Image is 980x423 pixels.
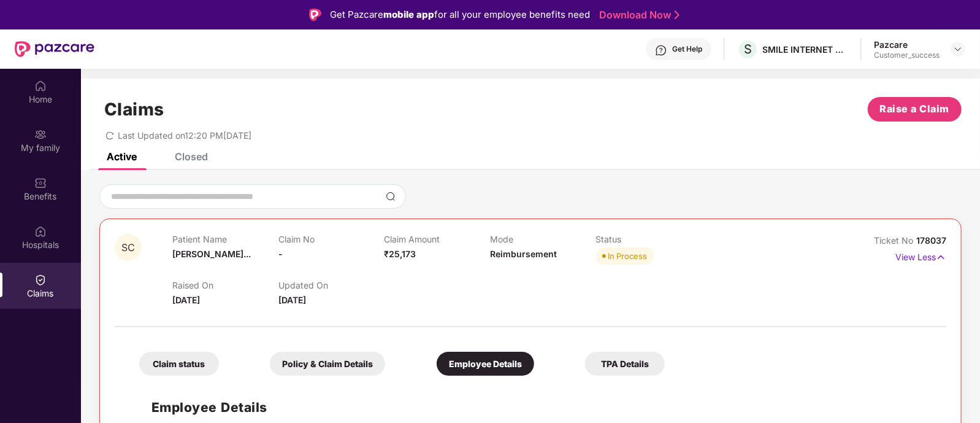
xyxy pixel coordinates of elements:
p: Claim No [278,234,385,244]
div: SMILE INTERNET TECHNOLOGIES PRIVATE LIMITED [762,44,848,55]
button: Raise a Claim [868,97,962,122]
p: Status [596,234,702,244]
div: Claim status [139,352,219,376]
span: Raise a Claim [880,101,950,117]
a: Download Now [599,9,676,21]
img: svg+xml;base64,PHN2ZyBpZD0iSG9tZSIgeG1sbnM9Imh0dHA6Ly93d3cudzMub3JnLzIwMDAvc3ZnIiB3aWR0aD0iMjAiIG... [34,80,47,92]
div: Customer_success [874,50,940,60]
img: svg+xml;base64,PHN2ZyBpZD0iSGVscC0zMngzMiIgeG1sbnM9Imh0dHA6Ly93d3cudzMub3JnLzIwMDAvc3ZnIiB3aWR0aD... [655,44,667,56]
span: Ticket No [874,235,916,246]
div: Get Pazcare for all your employee benefits need [330,7,590,22]
span: Reimbursement [490,249,557,259]
h1: Employee Details [151,397,267,417]
div: Get Help [672,44,702,54]
p: Updated On [278,280,385,290]
span: SC [121,243,135,253]
span: ₹25,173 [384,249,416,259]
div: Policy & Claim Details [270,352,385,376]
img: Stroke [675,9,679,21]
img: svg+xml;base64,PHN2ZyB4bWxucz0iaHR0cDovL3d3dy53My5vcmcvMjAwMC9zdmciIHdpZHRoPSIxNyIgaGVpZ2h0PSIxNy... [936,250,946,264]
span: - [278,249,283,259]
img: New Pazcare Logo [15,41,94,57]
h1: Claims [104,99,164,120]
p: Mode [490,234,596,244]
img: svg+xml;base64,PHN2ZyBpZD0iQmVuZWZpdHMiIHhtbG5zPSJodHRwOi8vd3d3LnczLm9yZy8yMDAwL3N2ZyIgd2lkdGg9Ij... [34,177,47,189]
span: [PERSON_NAME]... [172,249,251,259]
img: svg+xml;base64,PHN2ZyBpZD0iU2VhcmNoLTMyeDMyIiB4bWxucz0iaHR0cDovL3d3dy53My5vcmcvMjAwMC9zdmciIHdpZH... [386,192,396,201]
span: S [744,42,752,56]
div: Employee Details [437,352,534,376]
img: Logo [309,9,321,21]
div: TPA Details [585,352,665,376]
p: Claim Amount [384,234,490,244]
img: svg+xml;base64,PHN2ZyBpZD0iSG9zcGl0YWxzIiB4bWxucz0iaHR0cDovL3d3dy53My5vcmcvMjAwMC9zdmciIHdpZHRoPS... [34,225,47,238]
span: 178037 [916,235,946,246]
span: redo [105,130,114,141]
img: svg+xml;base64,PHN2ZyBpZD0iRHJvcGRvd24tMzJ4MzIiIHhtbG5zPSJodHRwOi8vd3d3LnczLm9yZy8yMDAwL3N2ZyIgd2... [953,44,963,54]
div: Closed [175,150,208,163]
p: Patient Name [172,234,278,244]
div: Pazcare [874,39,940,50]
p: View Less [895,247,946,264]
img: svg+xml;base64,PHN2ZyB3aWR0aD0iMjAiIGhlaWdodD0iMjAiIHZpZXdCb3g9IjAgMCAyMCAyMCIgZmlsbD0ibm9uZSIgeG... [34,128,47,141]
strong: mobile app [383,9,434,20]
img: svg+xml;base64,PHN2ZyBpZD0iQ2xhaW0iIHhtbG5zPSJodHRwOi8vd3d3LnczLm9yZy8yMDAwL3N2ZyIgd2lkdGg9IjIwIi... [34,274,47,286]
span: [DATE] [278,295,306,305]
div: Active [107,150,137,163]
p: Raised On [172,280,278,290]
span: Last Updated on 12:20 PM[DATE] [118,130,251,141]
div: In Process [608,250,648,262]
span: [DATE] [172,295,200,305]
